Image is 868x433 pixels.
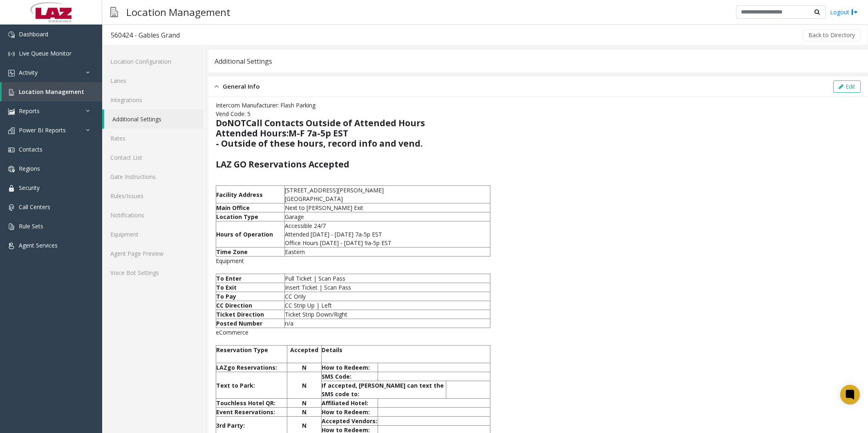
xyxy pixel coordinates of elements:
span: [STREET_ADDRESS][PERSON_NAME] [285,186,384,194]
span: To Exit [216,283,237,291]
img: 'icon' [8,51,15,57]
a: Rules/Issues [102,186,204,205]
span: Posted Number [216,319,262,327]
span: CC Strip Up | Left [285,301,332,309]
a: Gate Instructions [102,167,204,186]
span: How to Redeem: [322,408,370,416]
img: 'icon' [8,243,15,249]
a: Logout [830,8,858,16]
a: Location Management [2,82,102,101]
a: Contact List [102,148,204,167]
a: Integrations [102,90,204,109]
span: Ticket Strip Down/Right [285,310,347,318]
span: N [302,408,306,416]
span: Dashboard [19,30,48,38]
b: Do Call Contacts Outside of Attended Hours LAZ GO Reservations Accepted [216,117,425,170]
span: Call Centers [19,203,50,211]
span: Next to [PERSON_NAME] Exit [285,204,363,212]
span: Reports [19,107,40,115]
button: Edit [833,80,861,93]
span: Garage [285,213,304,221]
button: Back to Directory [803,29,860,41]
span: eCommerce [216,328,248,336]
span: Office Hours [DATE] - [DATE] 9a-5p EST [285,239,391,247]
span: N [302,399,306,407]
img: 'icon' [8,223,15,230]
span: Pull Ticket | Scan Pass [285,275,345,282]
span: If accepted, [PERSON_NAME] can text the SMS code to: [322,382,444,398]
span: LAZgo Reservations: [216,364,277,371]
span: Regions [19,165,40,172]
span: Activity [19,69,38,76]
span: Attended [DATE] - [DATE] 7a-5p EST [285,230,382,238]
a: Additional Settings [104,109,204,129]
span: Equipment [216,257,244,265]
a: Lanes [102,71,204,90]
span: [GEOGRAPHIC_DATA] [285,195,343,203]
span: M-F 7a-5p EST [289,127,348,139]
span: Accepted Vendors: [322,417,377,425]
span: Location Management [19,88,84,96]
span: N [302,382,306,389]
img: 'icon' [8,166,15,172]
span: 3rd Party: [216,422,245,429]
span: Attended Hours: [216,127,348,139]
span: Rule Sets [19,222,43,230]
span: CC Direction [216,301,252,309]
span: NOT [227,117,246,129]
img: logout [851,8,858,16]
span: Accessible 24/7 [285,222,326,230]
span: Contacts [19,145,43,153]
span: Power BI Reports [19,126,66,134]
p: Intercom Manufacturer: Flash Parking [216,101,861,109]
span: Facility Address [216,191,263,199]
span: Time Zone [216,248,248,256]
p: Vend Code: 5 [216,109,861,118]
img: 'icon' [8,204,15,211]
span: Affiliated Hotel: [322,399,368,407]
a: Agent Page Preview [102,244,204,263]
span: Accepted [290,346,318,354]
img: 'icon' [8,127,15,134]
span: SMS Code: [322,373,351,380]
span: Agent Services [19,241,58,249]
span: N [302,422,306,429]
span: - Outside of these hours, record info and vend. [216,138,423,149]
span: Live Queue Monitor [19,49,72,57]
div: Additional Settings [215,56,272,67]
img: 'icon' [8,108,15,115]
span: Insert Ticket | Scan Pass [285,283,351,291]
span: Security [19,184,40,192]
span: Hours of Operation [216,230,273,238]
img: 'icon' [8,89,15,96]
a: Voice Bot Settings [102,263,204,282]
span: N [302,364,306,371]
span: To Pay [216,292,236,300]
span: How to Redeem: [322,364,370,371]
span: n/a [285,319,293,327]
a: Location Configuration [102,52,204,71]
img: pageIcon [110,2,118,22]
img: 'icon' [8,70,15,76]
span: Event Reservations: [216,408,275,416]
img: 'icon' [8,147,15,153]
img: 'icon' [8,185,15,192]
a: Rates [102,129,204,148]
span: CC Only [285,292,306,300]
span: Eastern [285,248,305,256]
span: Touchless Hotel QR: [216,399,275,407]
a: Notifications [102,205,204,225]
span: Details [322,346,342,354]
span: Location Type [216,213,258,221]
h3: Location Management [122,2,235,22]
span: General Info [223,82,260,91]
span: To Enter [216,275,242,282]
span: Main Office [216,204,250,212]
span: Ticket Direction [216,310,264,318]
a: Equipment [102,225,204,244]
img: 'icon' [8,31,15,38]
span: Reservation Type [216,346,268,354]
img: opened [215,82,219,91]
span: Text to Park: [216,382,255,389]
div: 560424 - Gables Grand [111,30,180,40]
